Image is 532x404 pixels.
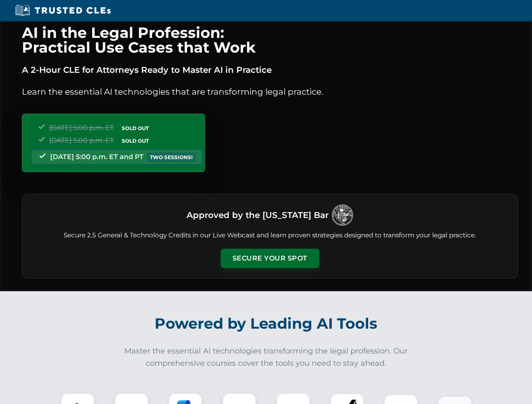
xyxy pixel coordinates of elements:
span: SOLD OUT [119,124,152,133]
p: Master the essential AI technologies transforming the legal profession. Our comprehensive courses... [119,345,414,369]
p: Secure 2.5 General & Technology Credits in our Live Webcast and learn proven strategies designed ... [32,231,508,240]
h1: AI in the Legal Profession: Practical Use Cases that Work [22,25,518,55]
span: SOLD OUT [119,136,152,145]
h3: Approved by the [US_STATE] Bar [187,207,329,223]
p: Learn the essential AI technologies that are transforming legal practice. [22,85,518,98]
img: Logo [332,205,353,226]
p: A 2-Hour CLE for Attorneys Ready to Master AI in Practice [22,63,518,77]
img: Trusted CLEs [13,4,113,17]
button: Secure Your Spot [221,249,319,268]
span: [DATE] 5:00 p.m. ET [49,124,114,132]
h2: Powered by Leading AI Tools [33,309,500,338]
span: [DATE] 5:00 p.m. ET [49,136,114,144]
